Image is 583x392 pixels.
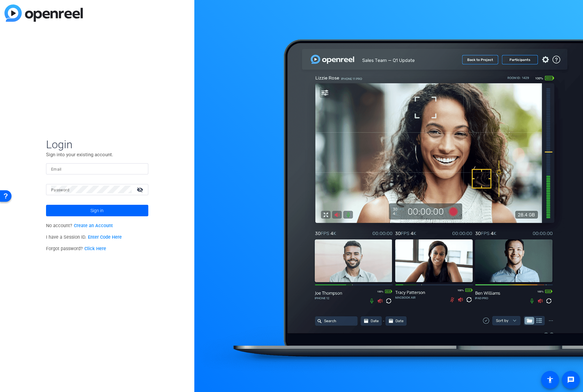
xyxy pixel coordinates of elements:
p: Sign into your existing account. [46,151,148,158]
a: Click Here [84,246,106,251]
a: Create an Account [74,223,113,228]
mat-icon: visibility_off [133,185,148,194]
span: Forgot password? [46,246,106,251]
button: Sign in [46,205,148,216]
mat-label: Email [51,167,62,172]
mat-label: Password [51,188,69,192]
img: blue-gradient.svg [4,4,83,22]
mat-icon: accessibility [546,376,554,384]
span: No account? [46,223,113,228]
input: Enter Email Address [51,165,143,173]
a: Enter Code Here [88,234,122,240]
mat-icon: message [567,376,575,384]
span: I have a Session ID. [46,234,122,240]
span: Sign in [90,203,104,219]
span: Login [46,138,148,151]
